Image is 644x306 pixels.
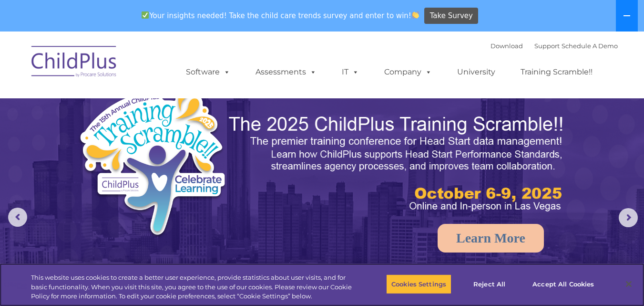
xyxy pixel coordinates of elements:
[412,11,419,19] img: 👏
[460,274,519,294] button: Reject All
[246,63,326,82] a: Assessments
[511,63,602,82] a: Training Scramble!!
[491,42,523,50] a: Download
[491,42,618,50] font: |
[375,63,441,82] a: Company
[534,42,560,50] a: Support
[133,102,173,109] span: Phone number
[133,63,162,70] span: Last name
[332,63,368,82] a: IT
[138,6,423,25] span: Your insights needed! Take the child care trends survey and enter to win!
[438,224,544,253] a: Learn More
[386,274,451,294] button: Cookies Settings
[527,274,599,294] button: Accept All Cookies
[176,63,240,82] a: Software
[27,39,122,87] img: ChildPlus by Procare Solutions
[31,273,354,301] div: This website uses cookies to create a better user experience, provide statistics about user visit...
[424,8,478,24] a: Take Survey
[562,42,618,50] a: Schedule A Demo
[142,11,149,19] img: ✅
[430,8,473,24] span: Take Survey
[448,63,505,82] a: University
[618,274,639,295] button: Close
